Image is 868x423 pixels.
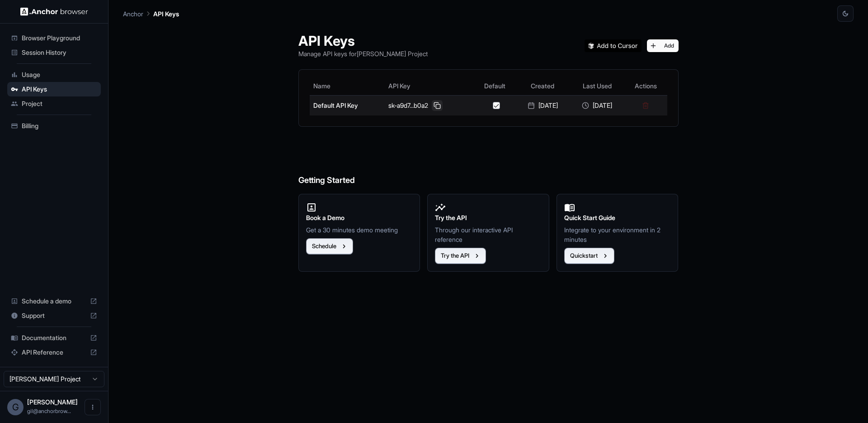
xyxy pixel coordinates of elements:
[22,85,97,94] span: API Keys
[388,100,470,111] div: sk-a9d7...b0a2
[306,238,353,255] button: Schedule
[7,82,101,96] div: API Keys
[432,100,443,111] button: Copy API key
[574,101,621,110] div: [DATE]
[7,294,101,308] div: Schedule a demo
[7,399,24,415] div: G
[7,31,101,45] div: Browser Playground
[570,77,624,95] th: Last Used
[22,34,97,43] span: Browser Playground
[298,138,679,187] h6: Getting Started
[435,213,542,223] h2: Try the API
[7,45,101,60] div: Session History
[624,77,667,95] th: Actions
[310,95,385,115] td: Default API Key
[474,77,515,95] th: Default
[27,408,71,414] span: gil@anchorbrowser.io
[515,77,570,95] th: Created
[85,399,101,415] button: Open menu
[7,308,101,323] div: Support
[7,331,101,345] div: Documentation
[435,225,542,244] p: Through our interactive API reference
[22,333,86,342] span: Documentation
[22,297,86,306] span: Schedule a demo
[519,101,566,110] div: [DATE]
[27,398,78,406] span: Gil Dankner
[22,70,97,79] span: Usage
[298,49,428,58] p: Manage API keys for [PERSON_NAME] Project
[123,9,179,19] nav: breadcrumb
[22,99,97,108] span: Project
[22,48,97,57] span: Session History
[22,121,97,130] span: Billing
[20,7,88,16] img: Anchor Logo
[585,39,642,52] img: Add anchorbrowser MCP server to Cursor
[7,67,101,82] div: Usage
[22,311,86,320] span: Support
[564,213,671,223] h2: Quick Start Guide
[22,348,86,357] span: API Reference
[306,225,413,235] p: Get a 30 minutes demo meeting
[435,248,486,264] button: Try the API
[7,345,101,360] div: API Reference
[564,225,671,244] p: Integrate to your environment in 2 minutes
[385,77,474,95] th: API Key
[123,9,143,19] p: Anchor
[310,77,385,95] th: Name
[7,119,101,133] div: Billing
[564,248,614,264] button: Quickstart
[7,96,101,111] div: Project
[298,33,428,49] h1: API Keys
[306,213,413,223] h2: Book a Demo
[153,9,179,19] p: API Keys
[647,39,679,52] button: Add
